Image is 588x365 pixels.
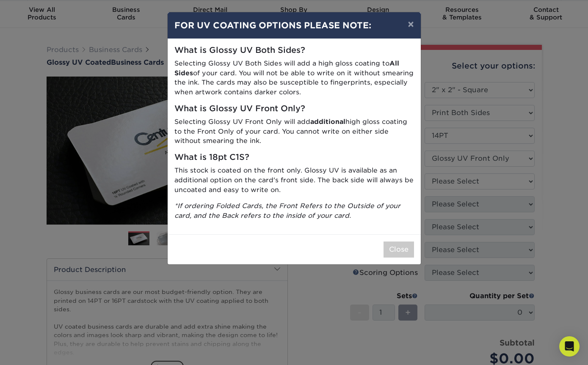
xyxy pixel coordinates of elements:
[174,19,414,32] h4: FOR UV COATING OPTIONS PLEASE NOTE:
[174,59,399,77] strong: All Sides
[174,166,414,195] p: This stock is coated on the front only. Glossy UV is available as an additional option on the car...
[401,12,420,36] button: ×
[174,46,414,55] h5: What is Glossy UV Both Sides?
[384,242,414,258] button: Close
[559,336,580,357] div: Open Intercom Messenger
[310,118,345,126] strong: additional
[174,153,414,162] h5: What is 18pt C1S?
[174,59,414,97] p: Selecting Glossy UV Both Sides will add a high gloss coating to of your card. You will not be abl...
[174,104,414,114] h5: What is Glossy UV Front Only?
[174,202,400,220] i: *If ordering Folded Cards, the Front Refers to the Outside of your card, and the Back refers to t...
[174,117,414,146] p: Selecting Glossy UV Front Only will add high gloss coating to the Front Only of your card. You ca...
